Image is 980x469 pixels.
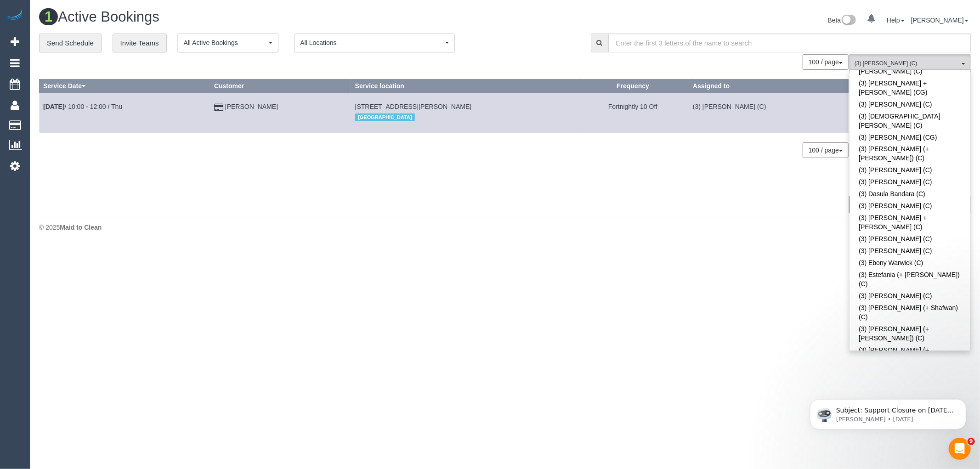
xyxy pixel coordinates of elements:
div: Location [355,111,573,123]
a: (3) [PERSON_NAME] (CG) [850,131,970,143]
a: (3) [PERSON_NAME] (C) [850,290,970,302]
a: [DATE]/ 10:00 - 12:00 / Thu [43,103,122,110]
td: Customer [210,93,351,133]
span: 9 [968,438,975,445]
b: [DATE] [43,103,64,110]
span: All Locations [300,38,443,47]
a: Invite Teams [113,34,167,53]
span: (3) [PERSON_NAME] (C) [855,60,959,68]
a: (3) [PERSON_NAME] (C) [850,164,970,176]
button: All Locations [294,34,455,52]
a: (3) Ebony Warwick (C) [850,257,970,269]
a: (3) [PERSON_NAME] (C) [850,233,970,245]
span: [GEOGRAPHIC_DATA] [355,113,415,121]
i: Credit Card Payment [214,104,223,111]
strong: Maid to Clean [60,224,102,231]
a: (3) [PERSON_NAME] + [PERSON_NAME] (CG) [850,77,970,98]
a: (3) [DEMOGRAPHIC_DATA][PERSON_NAME] (C) [850,110,970,131]
button: (3) [PERSON_NAME] (C) [849,54,971,73]
a: (3) [PERSON_NAME] (+ Shafwan) (C) [850,302,970,323]
a: (3) [PERSON_NAME] (C) [850,245,970,257]
a: (3) [PERSON_NAME] (+ [PERSON_NAME]) (C) [850,345,970,366]
h1: Active Bookings [39,9,498,25]
th: Service Date [40,79,210,93]
span: All Active Bookings [183,38,266,47]
button: 100 / page [803,54,849,70]
iframe: Intercom live chat [949,438,971,460]
button: All Active Bookings [177,34,278,52]
input: Enter the first 3 letters of the name to search [608,34,971,52]
td: Service location [351,93,577,133]
a: (3) [PERSON_NAME] (C) [850,176,970,188]
td: Assigned to [689,93,849,133]
a: [PERSON_NAME] [911,17,969,24]
a: [PERSON_NAME] [225,103,278,110]
img: New interface [841,15,856,27]
td: Frequency [577,93,689,133]
a: (3) Estefania (+ [PERSON_NAME]) (C) [850,269,970,290]
ol: All Teams [849,54,971,68]
a: Send Schedule [39,34,102,53]
nav: Pagination navigation [803,54,849,70]
a: (3) [PERSON_NAME] (C) [850,98,970,110]
a: (3) Dasula Bandara (C) [850,188,970,200]
img: Automaid Logo [6,9,24,22]
button: 100 / page [803,142,849,158]
a: (3) [PERSON_NAME] (C) [850,200,970,212]
a: (3) [PERSON_NAME] (+ [PERSON_NAME]) (C) [850,143,970,164]
div: © 2025 [39,223,971,232]
th: Assigned to [689,79,849,93]
th: Customer [210,79,351,93]
a: (3) [PERSON_NAME] + [PERSON_NAME] (C) [850,212,970,233]
td: Schedule date [40,93,210,133]
iframe: Intercom notifications message [796,380,980,444]
span: 1 [39,8,58,25]
a: Beta [828,17,856,24]
a: (3) [PERSON_NAME] (+ [PERSON_NAME]) (C) [850,323,970,345]
th: Frequency [577,79,689,93]
nav: Pagination navigation [803,142,849,158]
th: Service location [351,79,577,93]
a: Help [887,17,905,24]
span: [STREET_ADDRESS][PERSON_NAME] [355,103,472,110]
